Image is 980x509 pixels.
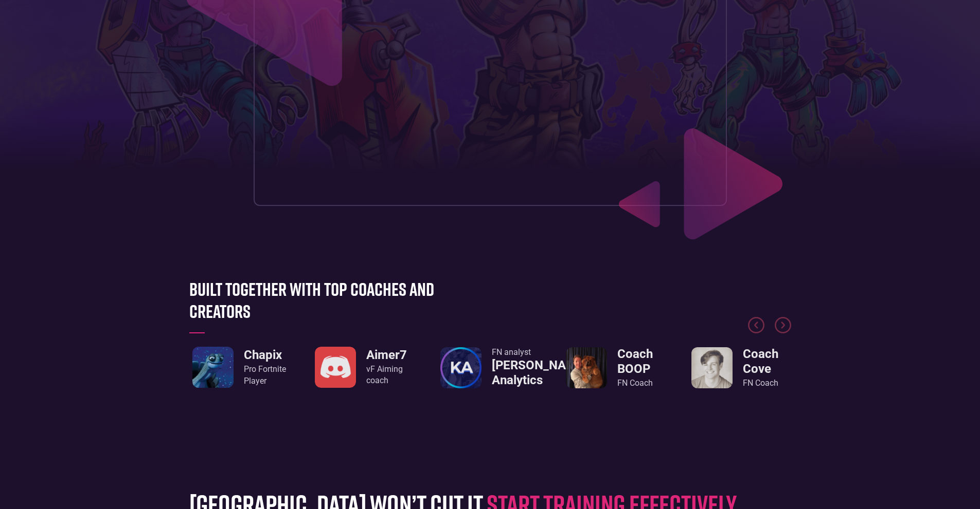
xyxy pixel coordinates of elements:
div: 5 / 8 [566,347,666,389]
div: Next slide [775,317,791,333]
a: FN analyst[PERSON_NAME] Analytics [440,347,540,389]
div: 4 / 8 [440,347,540,389]
div: 6 / 8 [691,347,791,389]
div: FN Coach [617,378,666,389]
div: FN Coach [743,378,791,389]
div: 2 / 8 [189,347,289,388]
div: Previous slide [748,317,764,343]
h3: Aimer7 [366,348,415,363]
div: 3 / 8 [315,347,415,388]
h3: Coach Cove [743,347,791,376]
h3: [PERSON_NAME] Analytics [492,358,587,388]
div: Pro Fortnite Player [244,364,286,387]
a: Aimer7vF Aiming coach [315,347,415,388]
h3: Coach BOOP [617,347,666,376]
a: Coach BOOPFN Coach [566,347,666,389]
h3: Chapix [244,348,286,363]
div: Next slide [775,317,791,343]
div: FN analyst [492,347,587,358]
a: ChapixPro FortnitePlayer [192,347,286,388]
a: Coach CoveFN Coach [691,347,791,389]
div: vF Aiming coach [366,364,415,387]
